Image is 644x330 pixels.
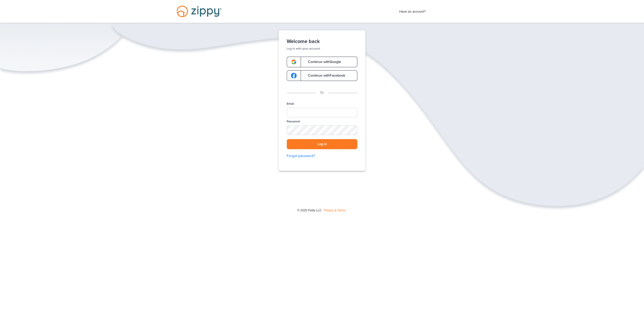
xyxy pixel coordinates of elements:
label: Password [287,119,300,124]
h1: Welcome back [287,38,357,45]
input: Email [287,108,357,117]
img: google-logo [291,59,297,65]
a: google-logoContinue withFacebook [287,70,357,81]
label: Email [287,102,294,106]
span: Have an account? [399,6,426,14]
button: Log in [287,139,357,149]
span: Continue with Facebook [303,74,345,77]
a: Privacy & Terms [324,209,345,212]
span: © 2025 Floify LLC [297,209,321,212]
p: Or [320,90,324,96]
img: google-logo [291,73,297,78]
a: google-logoContinue withGoogle [287,57,357,67]
a: Forgot password? [287,153,357,159]
input: Password [287,125,357,135]
p: Log in with your account. [287,47,357,51]
span: Continue with Google [303,60,341,64]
